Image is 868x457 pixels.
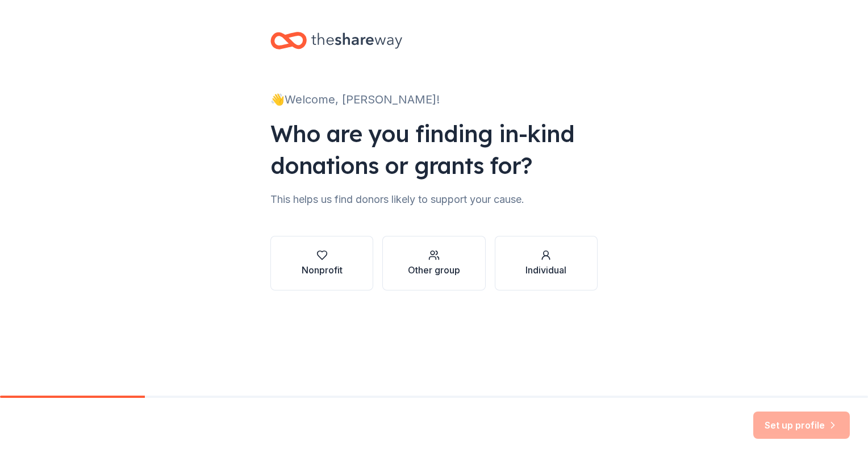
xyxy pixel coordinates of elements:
[270,90,598,109] div: 👋 Welcome, [PERSON_NAME]!
[525,263,566,277] div: Individual
[302,263,343,277] div: Nonprofit
[408,263,460,277] div: Other group
[270,118,598,181] div: Who are you finding in-kind donations or grants for?
[270,236,373,290] button: Nonprofit
[495,236,598,290] button: Individual
[270,190,598,209] div: This helps us find donors likely to support your cause.
[382,236,485,290] button: Other group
